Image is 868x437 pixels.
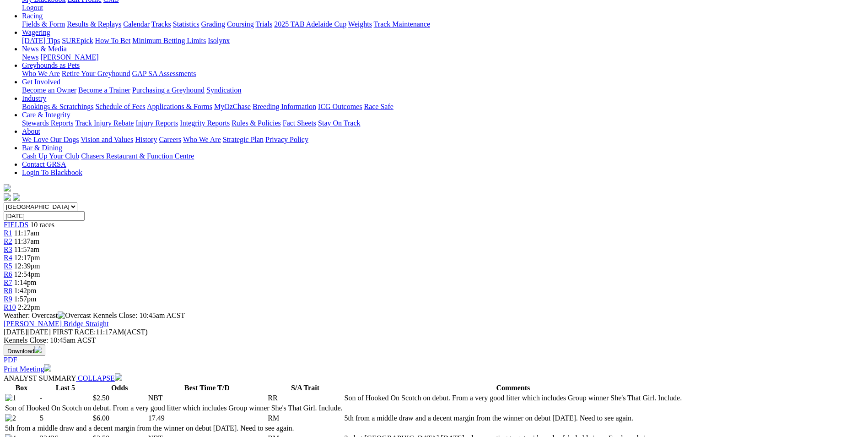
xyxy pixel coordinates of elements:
a: Schedule of Fees [95,103,145,110]
span: 12:17pm [14,254,40,262]
span: 12:39pm [14,262,40,270]
div: Bar & Dining [22,152,864,160]
a: R10 [4,303,16,311]
img: chevron-down-white.svg [115,373,122,381]
span: Kennels Close: 10:45am ACST [93,311,185,319]
span: R1 [4,229,12,237]
img: Overcast [58,311,91,320]
a: Grading [201,20,225,28]
a: Stewards Reports [22,119,73,127]
div: Kennels Close: 10:45am ACST [4,336,864,344]
a: About [22,127,40,135]
a: MyOzChase [214,103,251,110]
a: Weights [348,20,372,28]
span: 2:22pm [18,303,40,311]
img: 2 [5,414,16,422]
a: Careers [159,136,181,143]
a: Strategic Plan [223,136,264,143]
a: Rules & Policies [232,119,281,127]
a: Who We Are [22,70,60,77]
a: Wagering [22,28,50,36]
a: Fields & Form [22,20,65,28]
a: PDF [4,356,17,364]
a: Race Safe [364,103,393,110]
a: Purchasing a Greyhound [132,86,205,94]
a: Integrity Reports [180,119,230,127]
a: Track Maintenance [374,20,430,28]
a: [PERSON_NAME] [40,53,98,61]
a: Privacy Policy [265,136,308,143]
a: History [135,136,157,143]
a: Applications & Forms [147,103,212,110]
a: Become an Owner [22,86,76,94]
span: R8 [4,287,12,295]
span: [DATE] [4,328,51,336]
span: 1:57pm [14,295,37,303]
td: Son of Hooked On Scotch on debut. From a very good litter which includes Group winner She's That ... [344,393,683,403]
button: Download [4,344,45,356]
a: Stay On Track [318,119,360,127]
a: Tracks [151,20,171,28]
a: Login To Blackbook [22,169,82,176]
span: $2.50 [93,394,109,402]
a: SUREpick [62,37,93,44]
a: Chasers Restaurant & Function Centre [81,152,194,160]
a: Results & Replays [67,20,121,28]
span: $6.00 [93,414,109,422]
td: RR [267,393,343,403]
img: logo-grsa-white.png [4,184,11,191]
span: FIELDS [4,221,28,229]
th: Best Time T/D [148,383,267,393]
div: Care & Integrity [22,119,864,127]
a: Fact Sheets [283,119,316,127]
th: S/A Trait [267,383,343,393]
td: 17.49 [148,414,267,423]
span: R2 [4,237,12,245]
a: GAP SA Assessments [132,70,196,77]
span: R3 [4,246,12,253]
a: R7 [4,279,12,286]
a: R5 [4,262,12,270]
a: Minimum Betting Limits [132,37,206,44]
a: R9 [4,295,12,303]
th: Box [5,383,38,393]
a: Calendar [123,20,150,28]
a: Bookings & Scratchings [22,103,93,110]
a: Who We Are [183,136,221,143]
a: Greyhounds as Pets [22,61,80,69]
img: download.svg [34,346,42,353]
img: twitter.svg [13,193,20,201]
span: COLLAPSE [78,374,115,382]
span: [DATE] [4,328,27,336]
input: Select date [4,211,85,221]
a: Breeding Information [253,103,316,110]
a: [DATE] Tips [22,37,60,44]
a: Retire Your Greyhound [62,70,130,77]
a: R4 [4,254,12,262]
a: Become a Trainer [78,86,130,94]
td: Son of Hooked On Scotch on debut. From a very good litter which includes Group winner She's That ... [5,404,343,413]
div: Download [4,356,864,364]
span: 11:17AM(ACST) [53,328,148,336]
img: facebook.svg [4,193,11,201]
span: 11:17am [14,229,39,237]
a: R6 [4,270,12,278]
td: 5th from a middle draw and a decent margin from the winner on debut [DATE]. Need to see again. [5,424,343,433]
a: Bar & Dining [22,144,62,152]
td: NBT [148,393,267,403]
div: Racing [22,20,864,28]
div: About [22,136,864,144]
a: Track Injury Rebate [75,119,134,127]
span: 10 races [30,221,54,229]
a: Contact GRSA [22,160,66,168]
a: Cash Up Your Club [22,152,79,160]
div: ANALYST SUMMARY [4,373,864,382]
th: Odds [92,383,147,393]
div: News & Media [22,53,864,61]
a: Vision and Values [81,136,133,143]
span: Weather: Overcast [4,311,93,319]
